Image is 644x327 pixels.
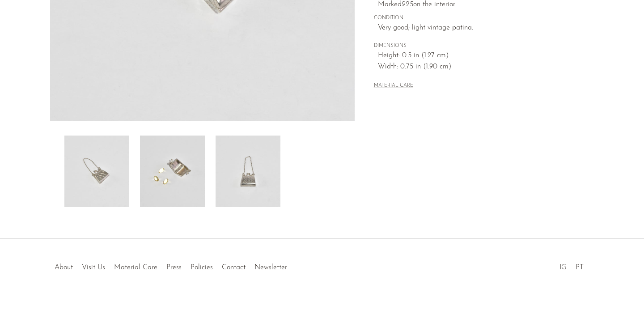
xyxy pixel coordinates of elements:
a: Contact [222,264,246,271]
a: IG [559,264,567,271]
img: Sterling Handbag Pill Box [216,136,280,207]
img: Sterling Handbag Pill Box [64,136,129,207]
span: Very good; light vintage patina. [378,22,575,34]
a: Visit Us [82,264,105,271]
a: About [55,264,73,271]
a: Press [166,264,182,271]
span: Width: 0.75 in (1.90 cm) [378,61,575,73]
span: DIMENSIONS [374,42,575,50]
a: PT [576,264,584,271]
span: Height: 0.5 in (1.27 cm) [378,50,575,62]
a: Policies [191,264,213,271]
button: MATERIAL CARE [374,83,413,89]
a: Material Care [114,264,157,271]
ul: Social Medias [555,257,588,274]
span: CONDITION [374,14,575,22]
em: 925 [402,1,413,8]
img: Sterling Handbag Pill Box [140,136,205,207]
ul: Quick links [50,257,292,274]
